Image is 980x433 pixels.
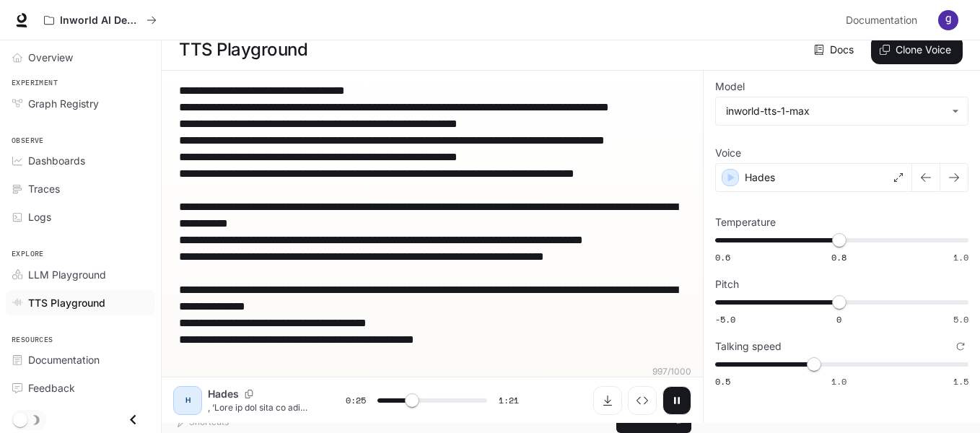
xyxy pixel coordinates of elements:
[840,6,928,35] a: Documentation
[715,341,782,351] p: Talking speed
[715,217,776,227] p: Temperature
[28,153,85,168] span: Dashboards
[715,82,745,92] p: Model
[715,251,730,263] span: 0.6
[628,386,657,415] button: Inspect
[831,375,846,388] span: 1.0
[593,386,622,415] button: Download audio
[811,35,859,64] a: Docs
[953,338,968,354] button: Reset to default
[831,251,846,263] span: 0.8
[28,50,73,65] span: Overview
[28,267,106,282] span: LLM Playground
[934,6,963,35] button: User avatar
[953,375,968,388] span: 1.5
[208,401,311,414] p: , ‘Lore ip dol sita co adip el seddo?’ Eius tempo inci utlab etdo magn al, enim, admi, ven quisno...
[871,35,963,64] button: Clone Voice
[6,347,155,372] a: Documentation
[28,295,105,310] span: TTS Playground
[28,352,100,367] span: Documentation
[13,411,27,427] span: Dark mode toggle
[6,290,155,315] a: TTS Playground
[953,251,968,263] span: 1.0
[6,176,155,201] a: Traces
[6,45,155,70] a: Overview
[715,313,735,325] span: -5.0
[953,313,968,325] span: 5.0
[28,181,60,196] span: Traces
[60,14,141,27] p: Inworld AI Demos
[6,91,155,116] a: Graph Registry
[28,209,51,224] span: Logs
[716,97,968,125] div: inworld-tts-1-max
[6,148,155,173] a: Dashboards
[846,12,917,30] span: Documentation
[6,375,155,401] a: Feedback
[179,35,307,64] h1: TTS Playground
[208,387,239,401] p: Hades
[836,313,841,325] span: 0
[346,393,366,408] span: 0:25
[726,104,945,118] div: inworld-tts-1-max
[499,393,519,408] span: 1:21
[6,262,155,287] a: LLM Playground
[6,204,155,229] a: Logs
[28,96,99,111] span: Graph Registry
[938,10,958,30] img: User avatar
[715,375,730,388] span: 0.5
[715,279,739,289] p: Pitch
[28,380,75,395] span: Feedback
[239,390,259,398] button: Copy Voice ID
[745,170,775,185] p: Hades
[715,148,741,158] p: Voice
[176,389,199,412] div: H
[38,6,163,35] button: All workspaces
